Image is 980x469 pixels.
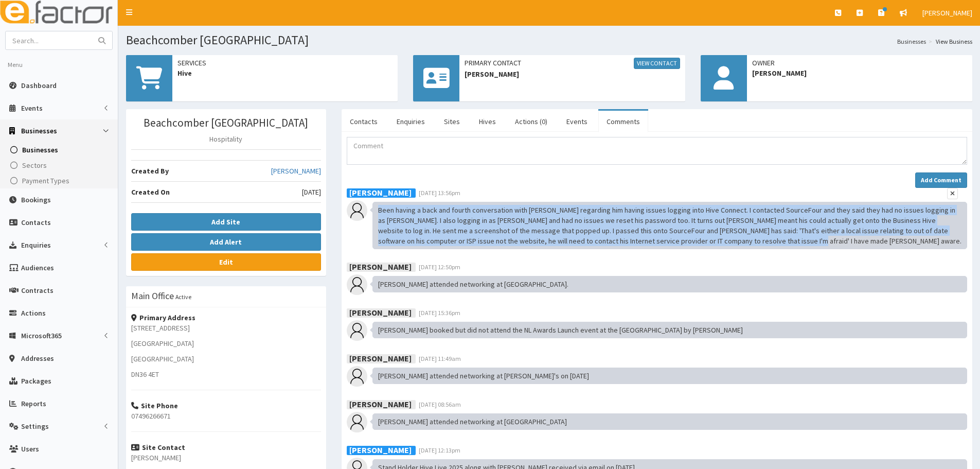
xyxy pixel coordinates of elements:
[131,443,185,452] strong: Site Contact
[21,376,51,386] span: Packages
[131,323,321,333] p: [STREET_ADDRESS]
[21,81,57,90] span: Dashboard
[131,354,321,364] p: [GEOGRAPHIC_DATA]
[752,58,967,68] span: Owner
[349,307,412,317] b: [PERSON_NAME]
[271,166,321,176] a: [PERSON_NAME]
[471,111,504,132] a: Hives
[598,111,648,132] a: Comments
[211,217,240,227] b: Add Site
[897,37,926,46] a: Businesses
[131,117,321,129] h3: Beachcomber [GEOGRAPHIC_DATA]
[210,237,242,247] b: Add Alert
[21,263,54,272] span: Audiences
[372,413,967,430] div: [PERSON_NAME] attended networking at [GEOGRAPHIC_DATA]
[21,308,46,318] span: Actions
[22,145,58,154] span: Businesses
[915,172,967,188] button: Add Comment
[465,58,680,69] span: Primary Contact
[926,37,972,46] li: View Business
[131,453,321,463] p: [PERSON_NAME]
[558,111,596,132] a: Events
[372,322,967,338] div: [PERSON_NAME] booked but did not attend the NL Awards Launch event at the [GEOGRAPHIC_DATA] by [P...
[302,187,321,197] span: [DATE]
[342,111,386,132] a: Contacts
[131,134,321,144] p: Hospitality
[177,58,393,68] span: Services
[21,103,43,113] span: Events
[419,355,461,362] span: [DATE] 11:49am
[347,137,967,165] textarea: Comment
[21,240,51,250] span: Enquiries
[21,354,54,363] span: Addresses
[349,261,412,271] b: [PERSON_NAME]
[131,313,195,322] strong: Primary Address
[131,401,178,410] strong: Site Phone
[21,331,62,340] span: Microsoft365
[752,68,967,78] span: [PERSON_NAME]
[21,286,54,295] span: Contracts
[419,263,460,271] span: [DATE] 12:50pm
[922,8,972,18] span: [PERSON_NAME]
[372,202,967,249] div: Been having a back and fourth conversation with [PERSON_NAME] regarding him having issues logging...
[921,176,961,184] strong: Add Comment
[349,398,412,409] b: [PERSON_NAME]
[419,189,460,197] span: [DATE] 13:56pm
[131,291,174,301] h3: Main Office
[126,33,972,47] h1: Beachcomber [GEOGRAPHIC_DATA]
[177,68,393,78] span: Hive
[465,69,680,79] span: [PERSON_NAME]
[634,58,680,69] a: View Contact
[21,422,49,431] span: Settings
[3,173,118,188] a: Payment Types
[349,187,412,197] b: [PERSON_NAME]
[6,31,92,49] input: Search...
[131,166,169,176] b: Created By
[131,369,321,379] p: DN36 4ET
[419,446,460,454] span: [DATE] 12:13pm
[21,126,57,135] span: Businesses
[21,218,51,227] span: Contacts
[131,411,321,421] p: 07496266671
[22,161,47,170] span: Sectors
[507,111,556,132] a: Actions (0)
[219,257,233,267] b: Edit
[131,338,321,349] p: [GEOGRAPHIC_DATA]
[388,111,433,132] a: Enquiries
[21,399,46,408] span: Reports
[419,309,460,317] span: [DATE] 15:36pm
[131,187,170,197] b: Created On
[21,444,39,454] span: Users
[21,195,51,204] span: Bookings
[3,142,118,158] a: Businesses
[3,158,118,173] a: Sectors
[349,444,412,455] b: [PERSON_NAME]
[175,293,191,301] small: Active
[372,368,967,384] div: [PERSON_NAME] attended networking at [PERSON_NAME]'s on [DATE]
[372,276,967,292] div: [PERSON_NAME] attended networking at [GEOGRAPHIC_DATA].
[349,353,412,363] b: [PERSON_NAME]
[436,111,468,132] a: Sites
[131,233,321,251] button: Add Alert
[419,401,461,408] span: [DATE] 08:56am
[22,176,69,185] span: Payment Types
[131,253,321,271] a: Edit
